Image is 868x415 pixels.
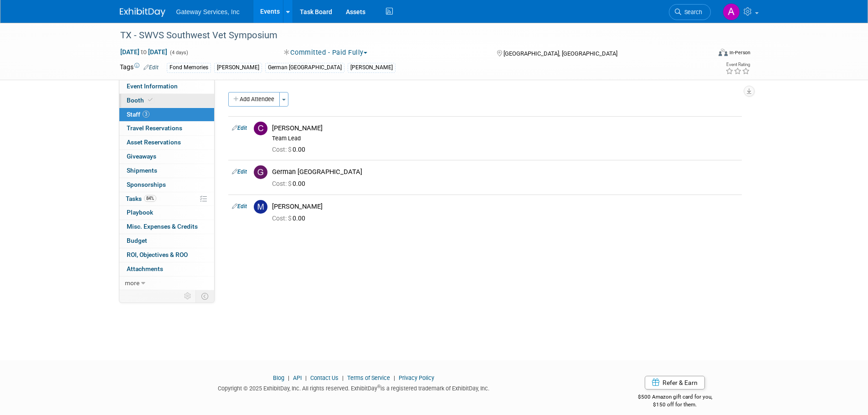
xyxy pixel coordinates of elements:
span: Shipments [127,167,157,174]
div: Copyright © 2025 ExhibitDay, Inc. All rights reserved. ExhibitDay is a registered trademark of Ex... [120,382,588,393]
span: (4 days) [169,50,188,56]
img: G.jpg [254,165,267,179]
span: 84% [144,195,156,202]
img: M.jpg [254,200,267,214]
div: Team Lead [272,135,738,142]
span: Sponsorships [127,181,166,188]
sup: ® [377,384,380,389]
span: 0.00 [272,215,309,222]
a: Booth [119,94,214,108]
button: Add Attendee [228,92,280,107]
a: Edit [144,64,159,71]
div: Event Rating [725,62,750,67]
i: Booth reservation complete [148,97,153,102]
a: Staff3 [119,108,214,122]
div: Event Format [657,47,751,61]
img: Format-Inperson.png [719,49,728,56]
td: Personalize Event Tab Strip [180,290,196,302]
a: Search [669,4,711,20]
div: [PERSON_NAME] [272,124,738,133]
a: Blog [273,374,284,381]
span: | [391,374,397,381]
button: Committed - Paid Fully [281,48,371,57]
span: Tasks [126,195,156,202]
span: Booth [127,97,154,104]
span: ROI, Objectives & ROO [127,251,188,258]
div: German [GEOGRAPHIC_DATA] [265,63,344,72]
div: [PERSON_NAME] [214,63,262,72]
span: 3 [143,111,149,118]
span: Playbook [127,209,153,216]
a: Edit [232,203,247,210]
a: Edit [232,169,247,175]
div: $500 Amazon gift card for you, [601,387,749,408]
div: [PERSON_NAME] [272,202,738,211]
span: 0.00 [272,146,309,153]
a: Budget [119,234,214,248]
span: Budget [127,237,147,244]
img: ExhibitDay [120,8,165,17]
a: Contact Us [310,374,339,381]
a: ROI, Objectives & ROO [119,248,214,262]
span: more [125,279,139,287]
a: Misc. Expenses & Credits [119,220,214,234]
td: Toggle Event Tabs [195,290,214,302]
a: Refer & Earn [645,376,705,389]
div: German [GEOGRAPHIC_DATA] [272,168,738,176]
a: Tasks84% [119,192,214,206]
span: to [139,48,148,56]
span: Search [681,9,702,15]
a: Privacy Policy [399,374,434,381]
div: [PERSON_NAME] [348,63,395,72]
span: Event Information [127,82,178,90]
div: Fond Memories [167,63,211,72]
a: Travel Reservations [119,122,214,135]
span: Attachments [127,265,163,272]
a: Asset Reservations [119,136,214,149]
a: Attachments [119,262,214,276]
div: $150 off for them. [601,401,749,409]
div: TX - SWVS Southwest Vet Symposium [117,27,697,44]
span: Cost: $ [272,146,293,153]
div: In-Person [729,49,750,56]
span: 0.00 [272,180,309,187]
span: Giveaways [127,153,156,160]
span: [DATE] [DATE] [120,48,168,56]
span: | [303,374,309,381]
a: Giveaways [119,150,214,164]
span: Cost: $ [272,180,293,187]
a: Event Information [119,80,214,93]
span: Staff [127,111,149,118]
a: Shipments [119,164,214,178]
a: Playbook [119,206,214,220]
a: more [119,277,214,290]
img: Alyson Evans [723,3,740,20]
a: Edit [232,125,247,131]
span: | [286,374,292,381]
span: Cost: $ [272,215,293,222]
a: API [293,374,302,381]
a: Sponsorships [119,178,214,192]
span: Asset Reservations [127,138,181,146]
span: [GEOGRAPHIC_DATA], [GEOGRAPHIC_DATA] [503,50,617,57]
span: Travel Reservations [127,124,182,132]
span: Gateway Services, Inc [176,8,240,15]
td: Tags [120,62,159,73]
span: | [340,374,346,381]
img: C.jpg [254,122,267,135]
a: Terms of Service [347,374,390,381]
span: Misc. Expenses & Credits [127,223,198,230]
